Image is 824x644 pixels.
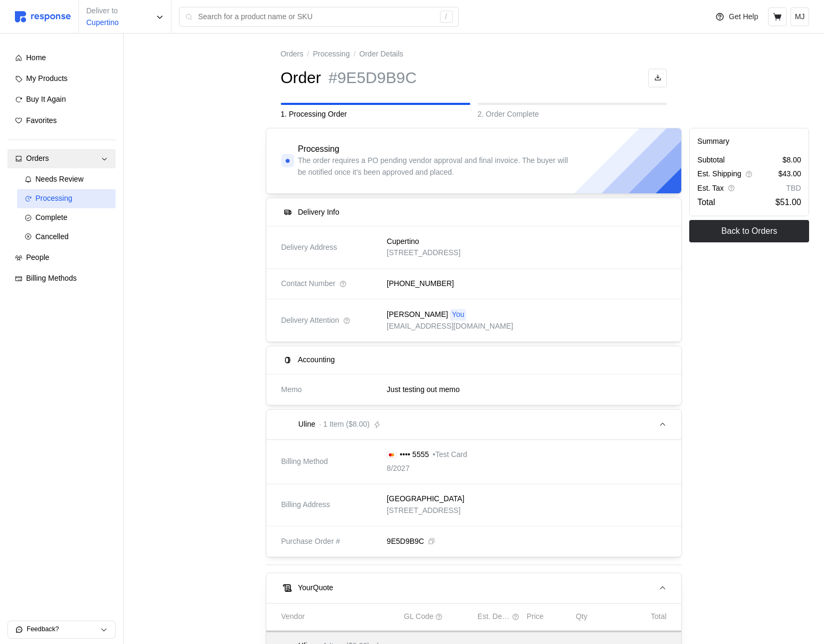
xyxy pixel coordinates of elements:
button: Uline· 1 Item ($8.00) [266,410,682,439]
p: Price [527,611,544,623]
p: $43.00 [778,168,801,180]
input: Search for a product name or SKU [198,7,434,27]
span: Delivery Attention [281,315,339,327]
p: Back to Orders [721,224,777,238]
span: Billing Methods [26,274,77,282]
p: Just testing out memo [387,384,460,396]
p: 9E5D9B9C [387,536,424,548]
p: Est. Shipping [697,168,741,180]
h4: Processing [298,143,339,156]
p: The order requires a PO pending vendor approval and final invoice. The buyer will be notified onc... [298,155,570,178]
a: Cancelled [17,227,116,247]
span: Billing Address [281,499,330,511]
p: [EMAIL_ADDRESS][DOMAIN_NAME] [387,321,513,332]
h1: #9E5D9B9C [329,68,417,88]
span: Home [26,53,46,62]
span: Favorites [26,116,57,125]
p: • Test Card [433,449,467,461]
button: YourQuote [266,573,682,603]
p: Total [697,195,715,209]
p: Qty [576,611,588,623]
p: Uline [298,419,315,430]
span: People [26,253,50,262]
span: Complete [36,213,68,222]
button: Feedback? [8,621,115,638]
h5: Summary [697,136,801,147]
button: Back to Orders [689,220,809,242]
h1: Order [281,68,321,88]
p: You [452,309,464,321]
span: Buy It Again [26,95,66,103]
p: $8.00 [782,154,801,166]
span: Purchase Order # [281,536,340,548]
button: MJ [790,7,809,26]
p: 2. Order Complete [478,109,667,120]
span: Delivery Address [281,242,337,254]
a: People [7,248,116,267]
p: 1. Processing Order [281,109,470,120]
span: Needs Review [36,175,84,183]
p: Get Help [729,11,758,23]
span: Contact Number [281,278,336,290]
p: Est. Tax [697,183,724,194]
span: Billing Method [281,456,328,468]
p: Feedback? [27,625,100,634]
a: Processing [17,189,116,208]
p: •••• 5555 [400,449,429,461]
p: [PHONE_NUMBER] [387,278,454,290]
a: Buy It Again [7,90,116,109]
span: Cancelled [36,232,69,241]
p: TBD [786,183,801,194]
p: Est. Delivery [478,611,510,623]
div: Uline· 1 Item ($8.00) [266,440,682,557]
a: Orders [281,48,304,60]
a: My Products [7,69,116,88]
p: Total [651,611,667,623]
div: / [440,11,453,23]
p: $51.00 [776,195,801,209]
a: Complete [17,208,116,227]
a: Orders [7,149,116,168]
p: Cupertino [387,236,419,248]
p: Deliver to [86,5,119,17]
p: [STREET_ADDRESS] [387,505,464,517]
p: MJ [795,11,805,23]
p: [GEOGRAPHIC_DATA] [387,493,464,505]
p: / [307,48,309,60]
p: [PERSON_NAME] [387,309,448,321]
a: Home [7,48,116,68]
a: Favorites [7,111,116,131]
a: Needs Review [17,170,116,189]
p: · 1 Item ($8.00) [319,419,370,430]
img: svg%3e [387,452,396,458]
a: Processing [313,48,349,60]
h5: Accounting [298,354,335,365]
button: Get Help [709,7,764,27]
a: Billing Methods [7,269,116,288]
h5: Delivery Info [298,207,339,218]
p: Cupertino [86,17,119,29]
p: Vendor [281,611,305,623]
p: 8/2027 [387,463,410,475]
p: Order Details [360,48,403,60]
p: / [354,48,356,60]
div: Orders [26,153,97,165]
p: Subtotal [697,154,724,166]
p: GL Code [404,611,434,623]
span: Memo [281,384,302,396]
img: svg%3e [15,11,71,22]
h5: Your Quote [298,582,333,593]
p: [STREET_ADDRESS] [387,247,460,259]
span: Processing [36,194,72,202]
span: My Products [26,74,68,83]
